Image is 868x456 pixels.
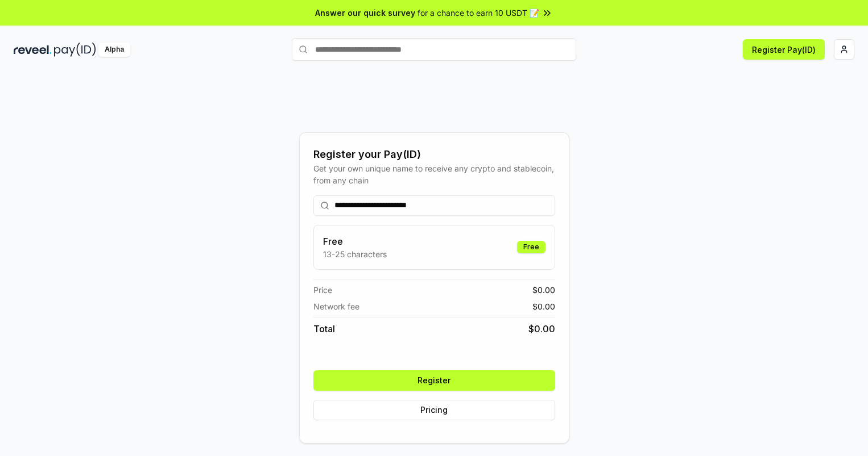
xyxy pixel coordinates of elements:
[313,400,555,420] button: Pricing
[313,284,332,296] span: Price
[54,43,96,57] img: pay_id
[418,7,539,19] span: for a chance to earn 10 USDT 📝
[323,235,387,248] h3: Free
[14,43,52,57] img: reveel_dark
[528,322,555,336] span: $ 0.00
[313,162,555,186] div: Get your own unique name to receive any crypto and stablecoin, from any chain
[532,284,555,296] span: $ 0.00
[98,43,130,57] div: Alpha
[743,39,825,60] button: Register Pay(ID)
[532,300,555,312] span: $ 0.00
[517,241,545,253] div: Free
[315,7,415,19] span: Answer our quick survey
[313,322,335,336] span: Total
[323,248,387,260] p: 13-25 characters
[313,147,555,162] div: Register your Pay(ID)
[313,300,359,312] span: Network fee
[313,370,555,391] button: Register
